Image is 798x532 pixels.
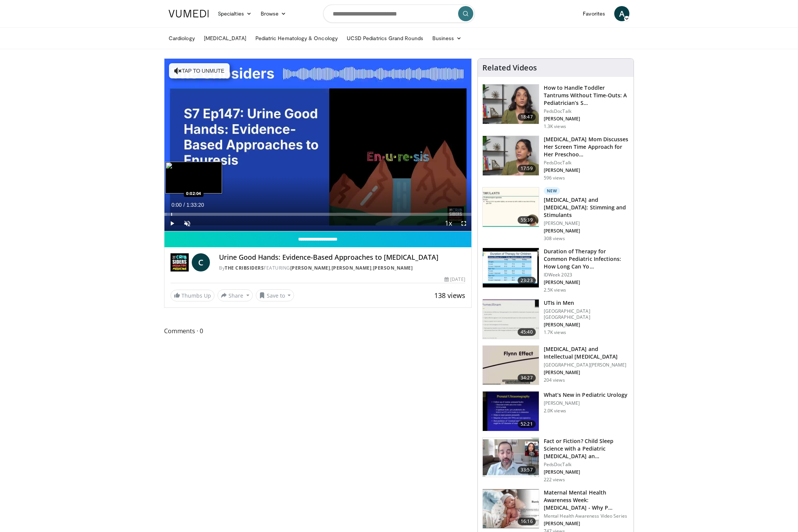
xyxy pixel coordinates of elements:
h3: [MEDICAL_DATA] and Intellectual [MEDICAL_DATA] [544,345,629,360]
button: Tap to unmute [169,63,230,78]
a: The Cribsiders [225,265,264,271]
p: 2.0K views [544,408,566,414]
p: 596 views [544,175,565,181]
h3: [MEDICAL_DATA] and [MEDICAL_DATA]: Stimming and Stimulants [544,196,629,219]
span: 34:27 [518,374,536,382]
button: Share [217,289,253,301]
a: Favorites [578,6,610,21]
img: i4cJuXWs3HyaTjt34xMDoxOjA4MTsiGN.150x105_q85_crop-smart_upscale.jpg [483,392,539,431]
span: 138 views [434,291,465,300]
a: [MEDICAL_DATA] [199,31,251,46]
button: Fullscreen [456,216,471,231]
img: e1c5528f-ea3e-4198-aec8-51b2a8490044.150x105_q85_crop-smart_upscale.jpg [483,248,539,287]
img: 7c25422e-25d9-4e7d-a3e9-897d176955e7.150x105_q85_crop-smart_upscale.jpg [483,438,539,477]
p: 222 views [544,477,565,483]
a: 55:39 New [MEDICAL_DATA] and [MEDICAL_DATA]: Stimming and Stimulants [PERSON_NAME] [PERSON_NAME] ... [482,187,629,242]
span: 45:40 [518,328,536,336]
h4: Related Videos [482,63,537,72]
span: 18:47 [518,113,536,121]
span: 23:23 [518,277,536,284]
p: 1.7K views [544,329,566,335]
a: 33:57 Fact or Fiction? Child Sleep Science with a Pediatric [MEDICAL_DATA] an… PedsDocTalk [PERSO... [482,437,629,483]
input: Search topics, interventions [323,5,475,23]
a: Business [428,31,466,46]
a: 45:40 UTIs in Men [GEOGRAPHIC_DATA] [GEOGRAPHIC_DATA] [PERSON_NAME] 1.7K views [482,299,629,339]
p: 2.5K views [544,287,566,293]
p: [PERSON_NAME] [544,322,629,328]
p: [PERSON_NAME] [544,370,629,376]
h3: What’s New in Pediatric Urology [544,391,628,399]
a: [PERSON_NAME] [373,265,413,271]
p: 308 views [544,236,565,242]
a: 17:59 [MEDICAL_DATA] Mom Discusses Her Screen Time Approach for Her Preschoo… PedsDocTalk [PERSON... [482,136,629,181]
span: 0:00 [171,202,182,208]
span: 33:57 [518,466,536,474]
a: [PERSON_NAME] [290,265,330,271]
p: PedsDocTalk [544,108,629,114]
a: Pediatric Hematology & Oncology [251,31,342,46]
span: 16:16 [518,518,536,525]
h4: Urine Good Hands: Evidence-Based Approaches to [MEDICAL_DATA] [219,253,465,262]
p: [PERSON_NAME] [544,167,629,173]
p: 204 views [544,377,565,383]
span: 17:59 [518,165,536,172]
div: [DATE] [444,276,465,283]
p: [PERSON_NAME] [544,521,629,527]
span: 1:33:20 [186,202,204,208]
img: 50ea502b-14b0-43c2-900c-1755f08e888a.150x105_q85_crop-smart_upscale.jpg [483,84,539,124]
h3: [MEDICAL_DATA] Mom Discusses Her Screen Time Approach for Her Preschoo… [544,136,629,158]
img: 74613b7e-5bf6-46a9-bdeb-c4eecc642b54.150x105_q85_crop-smart_upscale.jpg [483,300,539,339]
a: 18:47 How to Handle Toddler Tantrums Without Time-Outs: A Pediatrician’s S… PedsDocTalk [PERSON_N... [482,84,629,129]
p: [PERSON_NAME] [544,279,629,286]
span: Comments 0 [164,326,472,336]
span: / [183,202,185,208]
a: 52:21 What’s New in Pediatric Urology [PERSON_NAME] 2.0K views [482,391,629,431]
a: Thumbs Up [171,290,214,301]
p: Mental Health Awareness Video Series [544,513,629,519]
p: [PERSON_NAME] [544,228,629,234]
h3: How to Handle Toddler Tantrums Without Time-Outs: A Pediatrician’s S… [544,84,629,107]
div: Progress Bar [164,213,471,216]
img: 332a4521-0042-4f1b-82fc-cf869a54777d.150x105_q85_crop-smart_upscale.jpg [483,489,539,529]
img: 9f69a084-8339-4b8e-8b36-c2e334490e43.150x105_q85_crop-smart_upscale.jpg [483,346,539,385]
a: Cardiology [164,31,199,46]
h3: Fact or Fiction? Child Sleep Science with a Pediatric [MEDICAL_DATA] an… [544,437,629,460]
p: [PERSON_NAME] [544,220,629,226]
img: image.jpeg [165,162,222,193]
p: 1.3K views [544,123,566,129]
h3: Maternal Mental Health Awareness Week: [MEDICAL_DATA] - Why P… [544,489,629,512]
span: 55:39 [518,216,536,224]
p: [GEOGRAPHIC_DATA][PERSON_NAME] [544,362,629,368]
button: Unmute [180,216,195,231]
a: A [614,6,629,21]
img: 545bfb05-4c46-43eb-a600-77e1c8216bd9.150x105_q85_crop-smart_upscale.jpg [483,136,539,175]
a: C [192,253,210,271]
button: Save to [256,289,294,301]
img: VuMedi Logo [169,10,209,17]
a: [PERSON_NAME] [332,265,372,271]
a: 34:27 [MEDICAL_DATA] and Intellectual [MEDICAL_DATA] [GEOGRAPHIC_DATA][PERSON_NAME] [PERSON_NAME]... [482,345,629,385]
a: Browse [256,6,291,21]
a: UCSD Pediatrics Grand Rounds [342,31,428,46]
button: Play [164,216,180,231]
a: 23:23 Duration of Therapy for Common Pediatric Infections: How Long Can Yo… IDWeek 2023 [PERSON_N... [482,248,629,293]
h3: UTIs in Men [544,299,629,307]
img: d36e463e-79e1-402d-9e36-b355bbb887a9.150x105_q85_crop-smart_upscale.jpg [483,187,539,227]
p: IDWeek 2023 [544,272,629,278]
span: 52:21 [518,420,536,428]
p: PedsDocTalk [544,160,629,166]
div: By FEATURING , , [219,265,465,271]
p: [PERSON_NAME] [544,116,629,122]
p: PedsDocTalk [544,462,629,468]
h3: Duration of Therapy for Common Pediatric Infections: How Long Can Yo… [544,248,629,270]
p: New [544,187,560,195]
button: Playback Rate [441,216,456,231]
video-js: Video Player [164,59,471,231]
p: [PERSON_NAME] [544,400,628,406]
img: The Cribsiders [171,253,189,271]
p: [PERSON_NAME] [544,469,629,475]
p: [GEOGRAPHIC_DATA] [GEOGRAPHIC_DATA] [544,308,629,320]
a: Specialties [213,6,256,21]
